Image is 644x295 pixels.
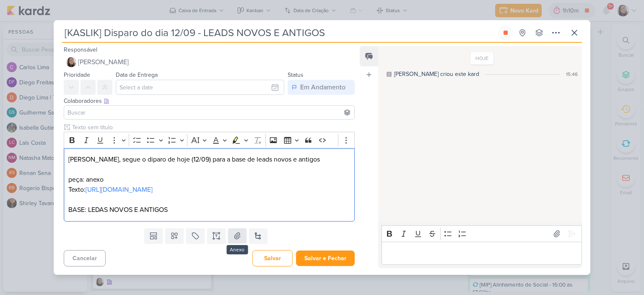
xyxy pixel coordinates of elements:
div: Colaboradores [64,97,355,105]
div: Em Andamento [300,82,345,92]
img: Sharlene Khoury [66,57,76,67]
label: Responsável [64,46,97,53]
p: peça: anexo [68,175,350,185]
span: [PERSON_NAME] [78,57,129,67]
div: 15:46 [566,70,578,78]
button: Salvar [252,250,293,266]
a: [URL][DOMAIN_NAME] [86,185,153,194]
button: Cancelar [64,250,106,266]
input: Select a date [116,80,284,95]
input: Texto sem título [70,123,355,132]
button: Salvar e Fechar [296,251,355,266]
p: [PERSON_NAME], segue o diparo de hoje (12/09) para a base de leads novos e antigos [68,154,350,164]
input: Kard Sem Título [62,25,496,40]
label: Data de Entrega [116,71,158,78]
div: [PERSON_NAME] criou este kard [394,70,479,78]
p: Texto: [68,185,350,195]
label: Prioridade [64,71,90,78]
div: Editor editing area: main [64,148,355,222]
div: Editor toolbar [382,225,582,242]
input: Buscar [66,107,353,117]
div: Editor editing area: main [382,242,582,265]
button: [PERSON_NAME] [64,55,355,70]
label: Status [288,71,304,78]
p: BASE: LEDAS NOVOS E ANTIGOS [68,205,350,215]
button: Em Andamento [288,80,355,95]
div: Anexo [226,245,248,254]
div: Editor toolbar [64,132,355,148]
div: Parar relógio [502,29,509,36]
